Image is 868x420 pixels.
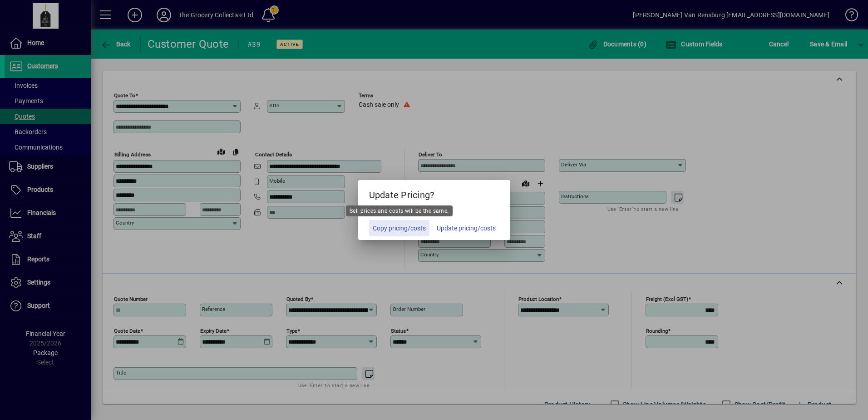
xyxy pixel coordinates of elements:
[373,224,426,233] span: Copy pricing/costs
[369,220,429,236] button: Copy pricing/costs
[433,220,499,236] button: Update pricing/costs
[346,205,453,216] div: Sell prices and costs will be the same.
[358,180,510,206] h5: Update Pricing?
[437,224,496,233] span: Update pricing/costs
